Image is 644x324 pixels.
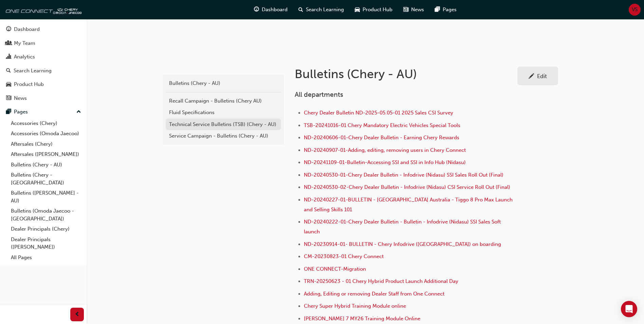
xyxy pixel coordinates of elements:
a: Accessories (Omoda Jaecoo) [8,128,84,139]
h1: Bulletins (Chery - AU) [295,67,517,82]
span: pages-icon [6,109,11,115]
a: My Team [3,37,84,50]
div: Product Hub [14,80,44,88]
a: ND-20240222-01-Chery Dealer Bulletin - Bulletin - Infodrive (Nidasu) SSI Sales Soft launch [304,219,502,235]
a: Bulletins ([PERSON_NAME] - AU) [8,188,84,206]
a: Dealer Principals (Chery) [8,224,84,234]
a: Aftersales (Chery) [8,139,84,149]
a: ND-20240606-01-Chery Dealer Bulletin - Earning Chery Rewards [304,134,459,141]
span: ND-20240530-02-Chery Dealer Bulletin - Infodrive (Nidasu) CSI Service Roll Out (Final) [304,184,510,190]
a: ONE CONNECT-Migration [304,266,366,272]
a: [PERSON_NAME] 7 MY26 Training Module Online [304,316,420,322]
a: search-iconSearch Learning [293,3,349,17]
a: car-iconProduct Hub [349,3,398,17]
a: ND-20240530-01-Chery Dealer Bulletin - Infodrive (Nidasu) SSI Sales Roll Out (Final) [304,172,503,178]
a: Recall Campaign - Bulletins (Chery AU) [166,95,281,107]
a: All Pages [8,252,84,263]
div: Edit [537,73,547,79]
span: VS [632,6,638,14]
a: ND-20240907-01-Adding, editing, removing users in Chery Connect [304,147,466,153]
a: Edit [517,67,558,85]
div: Pages [14,108,28,116]
a: Chery Super Hybrid Training Module online [304,303,406,309]
span: All departments [295,91,343,98]
a: CM-20230823-01 Chery Connect [304,253,384,259]
span: search-icon [298,5,303,14]
span: chart-icon [6,54,11,60]
span: guage-icon [254,5,259,14]
div: My Team [14,39,35,47]
div: Search Learning [14,67,52,75]
a: ND-20240227-01-BULLETIN - [GEOGRAPHIC_DATA] Australia - Tiggo 8 Pro Max Launch and Selling Skills... [304,197,514,213]
div: News [14,94,27,102]
span: car-icon [6,82,11,88]
a: Bulletins (Chery - AU) [8,160,84,170]
a: Bulletins (Chery - [GEOGRAPHIC_DATA]) [8,170,84,188]
a: ND-20230914-01- BULLETIN - Chery Infodrive ([GEOGRAPHIC_DATA]) on boarding [304,241,501,247]
div: Dashboard [14,25,40,33]
span: News [411,6,424,14]
img: oneconnect [3,3,81,16]
a: pages-iconPages [429,3,462,17]
span: pencil-icon [529,73,534,80]
button: DashboardMy TeamAnalyticsSearch LearningProduct HubNews [3,22,84,106]
a: News [3,92,84,105]
button: Pages [3,106,84,118]
div: Open Intercom Messenger [621,301,637,317]
span: people-icon [6,40,11,47]
span: Product Hub [363,6,392,14]
a: Product Hub [3,78,84,91]
a: Aftersales ([PERSON_NAME]) [8,149,84,160]
span: pages-icon [435,5,440,14]
a: Fluid Specifications [166,107,281,119]
span: news-icon [6,95,11,102]
a: guage-iconDashboard [249,3,293,17]
a: Chery Dealer Bulletin ND-2025-05.05-01 2025 Sales CSI Survey [304,110,453,116]
a: TSB-20241016-01 Chery Mandatory Electric Vehicles Special Tools [304,122,460,128]
div: Technical Service Bulletins (TSB) (Chery - AU) [169,121,278,128]
a: Dashboard [3,23,84,36]
div: Bulletins (Chery - AU) [169,79,278,87]
span: guage-icon [6,26,11,33]
a: Analytics [3,51,84,63]
a: Technical Service Bulletins (TSB) (Chery - AU) [166,119,281,130]
span: Dashboard [262,6,288,14]
button: VS [629,4,641,16]
div: Recall Campaign - Bulletins (Chery AU) [169,97,278,105]
a: Bulletins (Omoda Jaecoo - [GEOGRAPHIC_DATA]) [8,206,84,224]
a: Accessories (Chery) [8,118,84,129]
span: Search Learning [306,6,344,14]
span: Pages [443,6,457,14]
a: Bulletins (Chery - AU) [166,77,281,89]
span: news-icon [403,5,408,14]
a: Search Learning [3,65,84,77]
a: ND-20241109-01-Bulletin-Accessing SSI and SSI in Info Hub (Nidasu) [304,159,466,165]
div: Analytics [14,53,35,61]
span: prev-icon [75,310,80,319]
span: car-icon [355,5,360,14]
a: TRN-20250623 - 01 Chery Hybrid Product Launch Additional Day [304,278,458,284]
a: Dealer Principals ([PERSON_NAME]) [8,234,84,252]
a: Adding, Editing or removing Dealer Staff from One Connect [304,291,444,297]
a: Service Campaign - Bulletins (Chery - AU) [166,130,281,142]
div: Service Campaign - Bulletins (Chery - AU) [169,132,278,140]
span: up-icon [76,108,81,116]
a: news-iconNews [398,3,429,17]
